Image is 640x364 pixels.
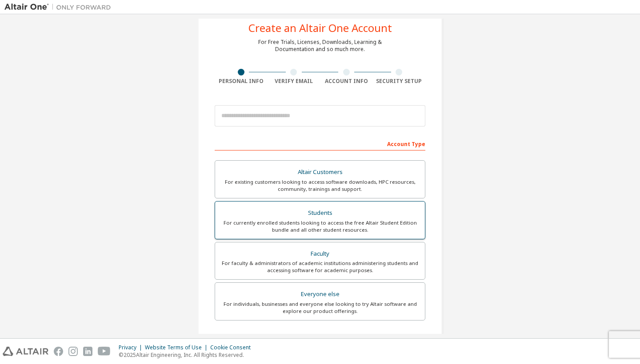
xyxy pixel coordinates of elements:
img: altair_logo.svg [3,347,48,356]
div: Security Setup [373,78,426,85]
div: Students [220,207,420,219]
div: For currently enrolled students looking to access the free Altair Student Edition bundle and all ... [220,219,420,233]
img: Altair One [4,3,116,12]
img: instagram.svg [68,347,78,356]
div: Cookie Consent [210,344,256,351]
img: youtube.svg [98,347,111,356]
div: Altair Customers [220,166,420,178]
div: For individuals, businesses and everyone else looking to try Altair software and explore our prod... [220,301,420,315]
div: Create an Altair One Account [248,23,392,33]
div: Personal Info [215,78,268,85]
div: Account Type [215,136,425,150]
div: For faculty & administrators of academic institutions administering students and accessing softwa... [220,260,420,274]
div: Website Terms of Use [145,344,210,351]
img: linkedin.svg [83,347,92,356]
div: Account Info [320,78,373,85]
img: facebook.svg [54,347,63,356]
p: © 2025 Altair Engineering, Inc. All Rights Reserved. [119,351,256,359]
div: Everyone else [220,288,420,301]
div: For existing customers looking to access software downloads, HPC resources, community, trainings ... [220,178,420,193]
div: Privacy [119,344,145,351]
div: Faculty [220,248,420,260]
div: For Free Trials, Licenses, Downloads, Learning & Documentation and so much more. [258,39,382,53]
div: Verify Email [268,78,320,85]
